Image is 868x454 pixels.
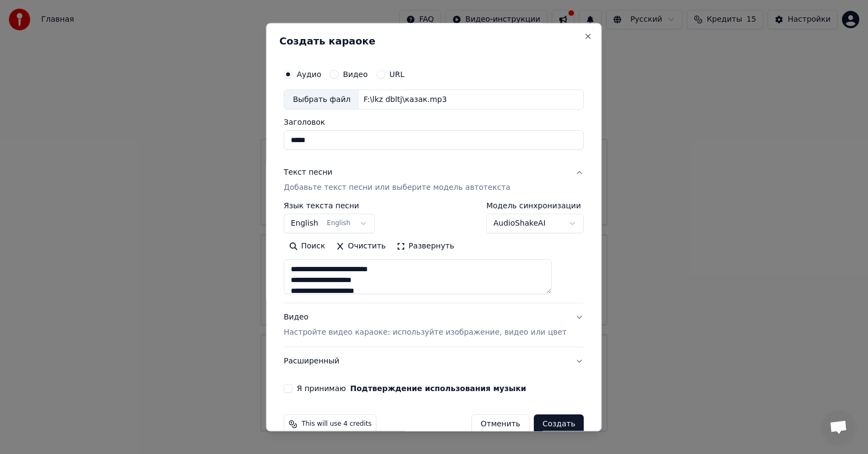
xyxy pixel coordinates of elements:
button: Текст песниДобавьте текст песни или выберите модель автотекста [284,159,584,202]
span: This will use 4 credits [302,420,372,429]
div: Видео [284,312,566,338]
h2: Создать караоке [279,36,588,46]
button: ВидеоНастройте видео караоке: используйте изображение, видео или цвет [284,304,584,347]
button: Расширенный [284,348,584,376]
p: Настройте видео караоке: используйте изображение, видео или цвет [284,328,566,338]
div: Текст песниДобавьте текст песни или выберите модель автотекста [284,202,584,303]
button: Создать [534,415,584,434]
button: Развернуть [391,238,459,255]
label: Язык текста песни [284,202,375,210]
div: Текст песни [284,168,333,178]
label: Заголовок [284,119,584,126]
label: URL [390,71,405,78]
p: Добавьте текст песни или выберите модель автотекста [284,183,510,194]
div: Выбрать файл [284,90,359,110]
button: Очистить [331,238,392,255]
label: Модель синхронизации [487,202,584,210]
label: Я принимаю [297,385,526,393]
button: Отменить [471,415,529,434]
button: Поиск [284,238,330,255]
button: Я принимаю [350,385,526,393]
label: Видео [343,71,368,78]
label: Аудио [297,71,321,78]
div: F:\lkz dbltj\казак.mp3 [359,94,451,105]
